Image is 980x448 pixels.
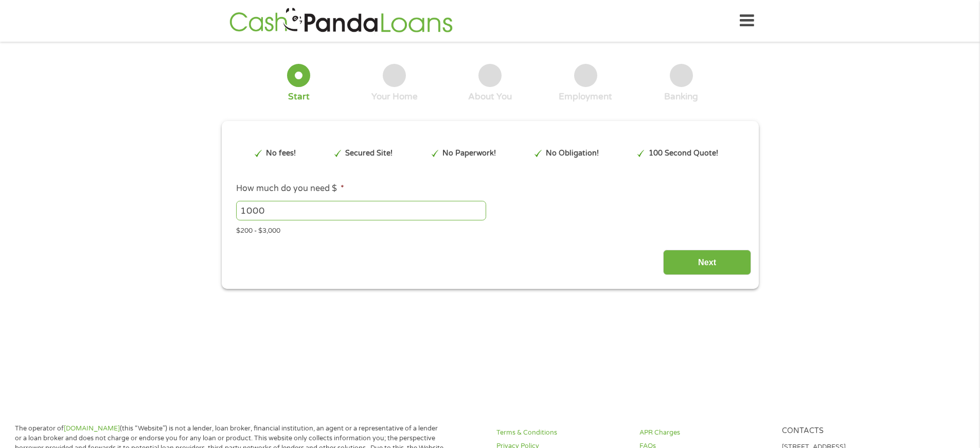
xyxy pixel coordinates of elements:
p: 100 Second Quote! [649,148,718,159]
div: Banking [664,91,698,102]
h4: Contacts [782,426,913,436]
div: Start [288,91,310,102]
p: No fees! [266,148,296,159]
p: No Paperwork! [442,148,496,159]
label: How much do you need $ [236,183,344,194]
p: Secured Site! [345,148,393,159]
a: Terms & Conditions [496,428,627,438]
div: Employment [559,91,612,102]
a: APR Charges [639,428,770,438]
div: About You [468,91,512,102]
img: GetLoanNow Logo [226,6,456,36]
div: Your Home [371,91,418,102]
p: No Obligation! [546,148,599,159]
div: $200 - $3,000 [236,222,743,236]
a: [DOMAIN_NAME] [64,424,120,433]
input: Next [663,250,751,275]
